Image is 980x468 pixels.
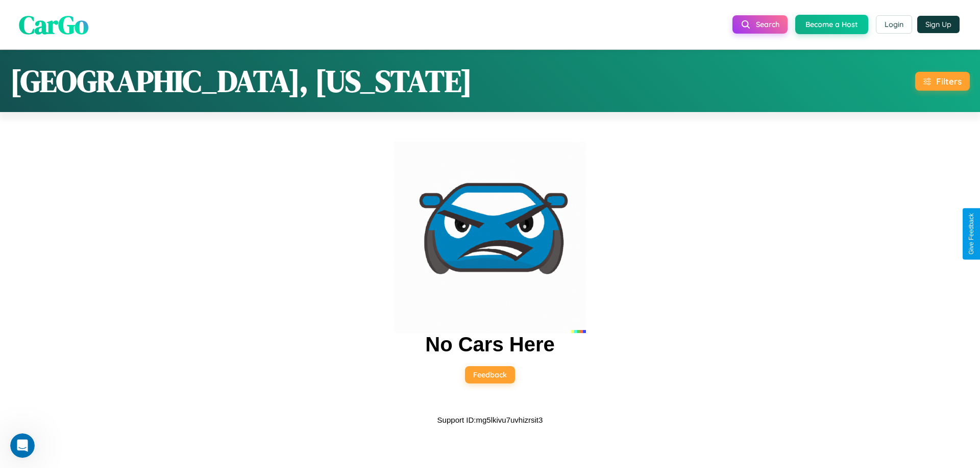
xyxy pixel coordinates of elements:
[732,15,788,34] button: Search
[437,413,543,427] p: Support ID: mg5lkivu7uvhizrsit3
[425,333,554,356] h2: No Cars Here
[394,142,586,333] img: car
[10,433,35,458] iframe: Intercom live chat
[756,20,779,29] span: Search
[936,76,962,87] div: Filters
[19,7,88,42] span: CarGo
[465,366,515,383] button: Feedback
[915,72,970,91] button: Filters
[10,60,472,102] h1: [GEOGRAPHIC_DATA], [US_STATE]
[917,16,960,33] button: Sign Up
[876,15,912,34] button: Login
[968,213,975,255] div: Give Feedback
[795,15,868,34] button: Become a Host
